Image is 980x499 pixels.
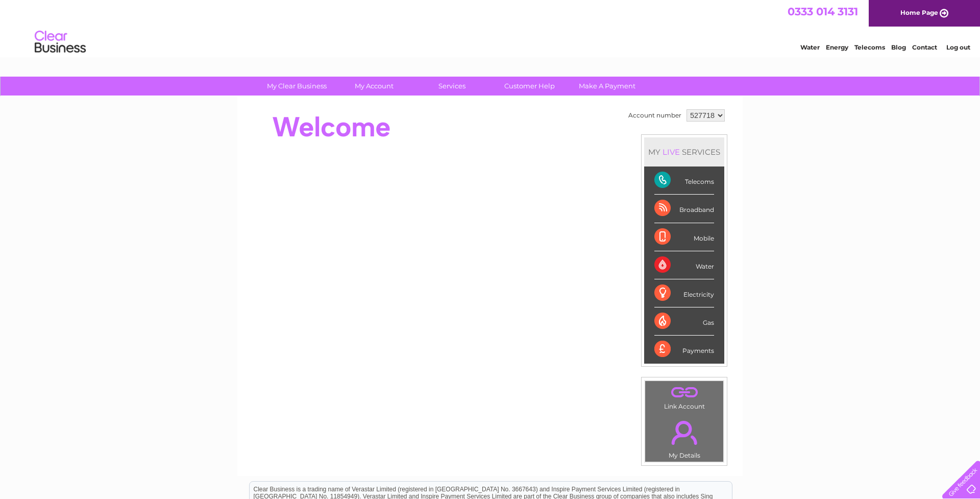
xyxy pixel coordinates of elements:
[891,43,906,51] a: Blog
[255,77,339,96] a: My Clear Business
[654,223,714,251] div: Mobile
[645,381,724,413] td: Link Account
[654,195,714,223] div: Broadband
[788,5,858,18] a: 0333 014 3131
[332,77,416,96] a: My Account
[654,251,714,279] div: Water
[487,77,572,96] a: Customer Help
[626,107,684,124] td: Account number
[946,43,970,51] a: Log out
[648,415,721,450] a: .
[654,336,714,363] div: Payments
[912,43,937,51] a: Contact
[648,384,721,401] a: .
[644,137,724,167] div: MY SERVICES
[250,6,732,50] div: Clear Business is a trading name of Verastar Limited (registered in [GEOGRAPHIC_DATA] No. 3667643...
[34,27,86,58] img: logo.png
[654,279,714,307] div: Electricity
[654,167,714,195] div: Telecoms
[800,43,820,51] a: Water
[645,412,724,462] td: My Details
[410,77,494,96] a: Services
[826,43,848,51] a: Energy
[565,77,649,96] a: Make A Payment
[854,43,885,51] a: Telecoms
[660,147,682,157] div: LIVE
[654,307,714,336] div: Gas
